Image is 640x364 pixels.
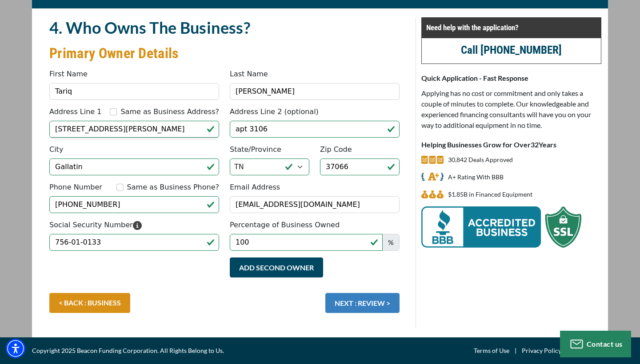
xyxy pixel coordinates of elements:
[32,345,224,356] span: Copyright 2025 Beacon Funding Corporation. All Rights Belong to Us.
[49,17,400,38] h2: 4. Who Owns The Business?
[133,221,142,230] svg: Please enter your Social Security Number. We use this information to identify you and process you...
[230,220,340,230] label: Percentage of Business Owned
[421,88,601,131] p: Applying has no cost or commitment and only takes a couple of minutes to complete. Our knowledgea...
[421,139,601,150] p: Helping Businesses Grow for Over Years
[127,182,219,193] label: Same as Business Phone?
[49,69,88,79] label: First Name
[49,44,400,62] h3: Primary Owner Details
[448,154,513,165] p: 30,842 Deals Approved
[120,107,219,117] label: Same as Business Address?
[560,331,631,357] button: Contact us
[230,257,323,277] button: Add Second Owner
[6,339,25,358] div: Accessibility Menu
[49,144,63,155] label: City
[426,22,596,33] p: Need help with the application?
[230,144,281,155] label: State/Province
[230,121,400,138] input: suite, apt, house #
[325,293,400,313] button: NEXT : REVIEW >
[474,345,509,356] a: Terms of Use
[522,345,561,356] a: Privacy Policy
[448,172,504,182] p: A+ Rating With BBB
[382,234,400,251] span: %
[230,69,268,79] label: Last Name
[49,293,130,313] a: < BACK : BUSINESS
[461,44,562,56] a: call (847) 897-2499
[587,340,623,348] span: Contact us
[49,182,102,193] label: Phone Number
[421,206,581,248] img: BBB Acredited Business and SSL Protection
[531,140,539,149] span: 32
[421,73,601,83] p: Quick Application - Fast Response
[509,345,522,356] span: |
[49,107,101,117] label: Address Line 1
[230,107,319,117] label: Address Line 2 (optional)
[230,182,280,193] label: Email Address
[49,220,142,230] label: Social Security Number
[320,144,352,155] label: Zip Code
[448,189,532,200] p: $1,849,371,698 in Financed Equipment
